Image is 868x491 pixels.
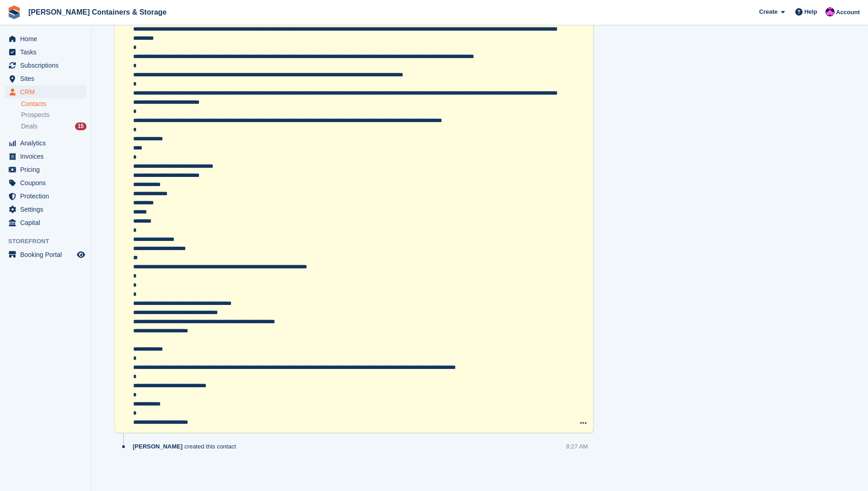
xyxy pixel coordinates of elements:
[5,163,86,176] a: menu
[5,176,86,189] a: menu
[7,5,21,19] img: stora-icon-8386f47178a22dfd0bd8f6a31ec36ba5ce8667c1dd55bd0f319d3a0aa187defe.svg
[759,7,777,16] span: Create
[5,216,86,229] a: menu
[5,32,86,45] a: menu
[20,137,75,149] span: Analytics
[20,190,75,203] span: Protection
[21,110,86,120] a: Prospects
[825,7,835,16] img: Nathan Edwards
[20,32,75,45] span: Home
[20,163,75,176] span: Pricing
[133,442,183,451] span: [PERSON_NAME]
[20,72,75,85] span: Sites
[566,442,588,451] div: 8:27 AM
[5,248,86,261] a: menu
[5,46,86,59] a: menu
[5,190,86,203] a: menu
[21,122,86,131] a: Deals 15
[75,249,86,260] a: Preview store
[133,442,241,451] div: created this contact
[20,216,75,229] span: Capital
[5,203,86,216] a: menu
[20,46,75,59] span: Tasks
[5,137,86,149] a: menu
[804,7,817,16] span: Help
[21,100,86,108] a: Contacts
[5,59,86,72] a: menu
[20,150,75,163] span: Invoices
[75,123,86,130] div: 15
[20,85,75,98] span: CRM
[25,5,170,20] a: [PERSON_NAME] Containers & Storage
[20,59,75,72] span: Subscriptions
[8,237,91,246] span: Storefront
[836,8,860,17] span: Account
[21,111,49,119] span: Prospects
[20,176,75,189] span: Coupons
[20,248,75,261] span: Booking Portal
[5,150,86,163] a: menu
[21,122,38,131] span: Deals
[5,85,86,98] a: menu
[20,203,75,216] span: Settings
[5,72,86,85] a: menu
